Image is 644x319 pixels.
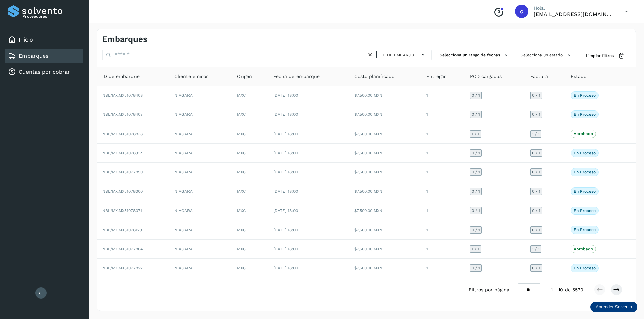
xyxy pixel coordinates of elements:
a: Cuentas por cobrar [19,69,70,75]
td: 1 [421,86,465,105]
p: En proceso [574,227,596,232]
span: Estado [571,73,586,80]
span: 1 / 1 [532,247,540,251]
td: MXC [232,182,268,201]
td: $7,500.00 MXN [349,201,421,220]
span: Entregas [426,73,446,80]
span: 0 / 1 [532,266,540,270]
span: [DATE] 18:00 [273,247,298,251]
button: Limpiar filtros [581,50,630,62]
span: 0 / 1 [532,189,540,193]
p: En proceso [574,208,596,213]
td: $7,500.00 MXN [349,240,421,259]
td: NIAGARA [169,201,232,220]
span: 0 / 1 [472,209,480,213]
td: NIAGARA [169,105,232,124]
td: NIAGARA [169,259,232,277]
td: MXC [232,144,268,163]
span: [DATE] 18:00 [273,112,298,117]
span: [DATE] 18:00 [273,132,298,136]
a: Embarques [19,53,48,59]
span: 0 / 1 [472,151,480,155]
td: MXC [232,201,268,220]
td: $7,500.00 MXN [349,144,421,163]
td: MXC [232,163,268,182]
div: Embarques [5,49,83,63]
div: Inicio [5,32,83,47]
span: 0 / 1 [532,151,540,155]
span: Fecha de embarque [273,73,320,80]
span: POD cargadas [470,73,502,80]
td: MXC [232,259,268,277]
span: 1 / 1 [472,247,479,251]
span: ID de embarque [381,52,417,58]
h4: Embarques [102,34,147,44]
td: 1 [421,220,465,239]
td: NIAGARA [169,182,232,201]
td: $7,500.00 MXN [349,105,421,124]
p: En proceso [574,266,596,270]
span: NBL/MX.MX51078838 [102,132,143,136]
span: [DATE] 18:00 [273,93,298,98]
td: $7,500.00 MXN [349,182,421,201]
span: NBL/MX.MX51077890 [102,170,143,174]
td: MXC [232,105,268,124]
p: En proceso [574,189,596,194]
td: 1 [421,240,465,259]
td: 1 [421,182,465,201]
td: 1 [421,105,465,124]
a: Inicio [19,36,33,43]
span: NBL/MX.MX51078312 [102,151,142,155]
td: NIAGARA [169,163,232,182]
span: Cliente emisor [174,73,208,80]
div: Cuentas por cobrar [5,65,83,79]
td: NIAGARA [169,124,232,143]
span: 0 / 1 [532,112,540,116]
span: ID de embarque [102,73,140,80]
span: NBL/MX.MX51078300 [102,189,143,194]
span: 0 / 1 [472,112,480,116]
span: 0 / 1 [532,209,540,213]
span: [DATE] 18:00 [273,151,298,155]
span: 0 / 1 [532,93,540,97]
td: NIAGARA [169,144,232,163]
span: 0 / 1 [472,189,480,193]
td: MXC [232,220,268,239]
span: 0 / 1 [472,266,480,270]
p: En proceso [574,93,596,98]
button: ID de embarque [379,50,429,60]
span: 1 / 1 [532,132,540,136]
span: Limpiar filtros [586,53,614,59]
span: [DATE] 18:00 [273,228,298,232]
p: En proceso [574,170,596,174]
span: Filtros por página : [469,286,513,293]
td: $7,500.00 MXN [349,220,421,239]
td: MXC [232,240,268,259]
td: 1 [421,124,465,143]
p: Proveedores [22,14,80,19]
span: 0 / 1 [472,93,480,97]
p: Aprobado [574,247,593,251]
p: Aprender Solvento [596,304,632,310]
td: $7,500.00 MXN [349,259,421,277]
span: 0 / 1 [532,228,540,232]
td: NIAGARA [169,86,232,105]
p: cuentas3@enlacesmet.com.mx [534,11,614,17]
span: [DATE] 18:00 [273,208,298,213]
div: Aprender Solvento [590,302,637,312]
span: [DATE] 18:00 [273,170,298,174]
span: NBL/MX.MX51078071 [102,208,142,213]
span: 1 - 10 de 5530 [551,286,583,293]
span: NBL/MX.MX51078403 [102,112,143,117]
span: 0 / 1 [472,170,480,174]
p: Aprobado [574,131,593,136]
td: 1 [421,163,465,182]
td: 1 [421,144,465,163]
td: 1 [421,259,465,277]
p: Hola, [534,5,614,11]
button: Selecciona un rango de fechas [437,50,513,61]
span: NBL/MX.MX51077804 [102,247,143,251]
td: $7,500.00 MXN [349,163,421,182]
span: NBL/MX.MX51078408 [102,93,143,98]
td: MXC [232,86,268,105]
